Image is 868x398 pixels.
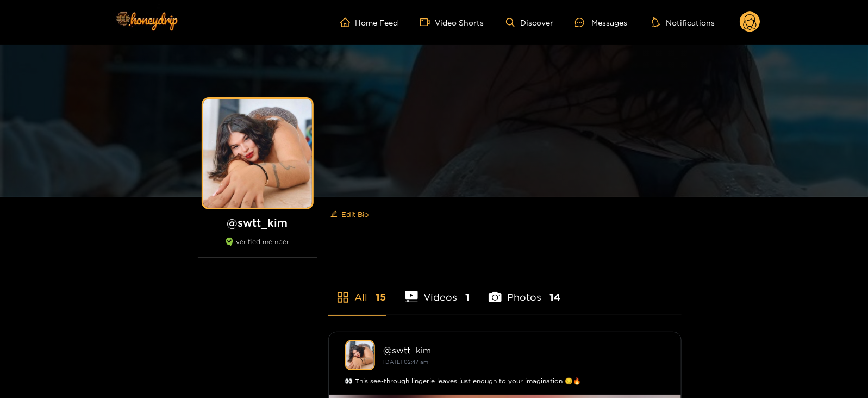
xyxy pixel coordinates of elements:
[198,238,317,258] div: verified member
[384,359,429,365] small: [DATE] 02:47 am
[345,376,665,387] div: 👀 This see-through lingerie leaves just enough to your imagination 😏🔥
[384,345,665,355] div: @ swtt_kim
[336,291,349,304] span: appstore
[328,206,371,223] button: editEdit Bio
[405,266,470,315] li: Videos
[465,290,470,304] span: 1
[489,266,560,315] li: Photos
[506,18,553,27] a: Discover
[345,340,375,370] img: swtt_kim
[330,210,338,219] span: edit
[420,17,484,27] a: Video Shorts
[328,266,386,315] li: All
[549,290,560,304] span: 14
[342,209,369,220] span: Edit Bio
[649,17,718,28] button: Notifications
[340,17,355,27] span: home
[420,17,435,27] span: video-camera
[340,17,398,27] a: Home Feed
[575,16,627,29] div: Messages
[198,216,317,229] h1: @ swtt_kim
[376,290,386,304] span: 15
